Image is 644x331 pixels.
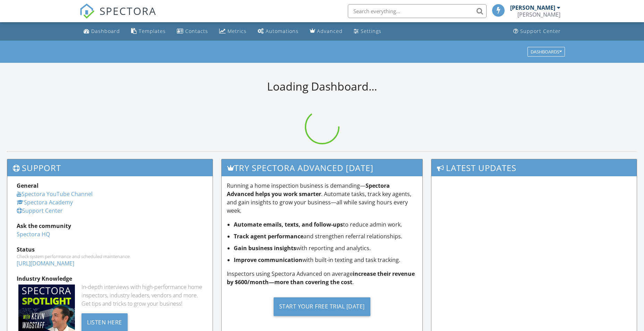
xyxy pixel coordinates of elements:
[222,159,423,176] h3: Try spectora advanced [DATE]
[17,190,93,198] a: Spectora YouTube Channel
[17,260,74,267] a: [URL][DOMAIN_NAME]
[174,25,211,38] a: Contacts
[255,25,301,38] a: Automations (Basic)
[234,232,303,240] strong: Track agent performance
[227,28,247,34] div: Metrics
[431,159,637,176] h3: Latest Updates
[234,221,343,228] strong: Automate emails, texts, and follow-ups
[227,270,415,286] strong: increase their revenue by $600/month—more than covering the cost
[234,256,302,264] strong: Improve communication
[234,232,418,240] li: and strengthen referral relationships.
[139,28,166,34] div: Templates
[517,11,560,18] div: Colton Hill
[185,28,208,34] div: Contacts
[17,245,203,254] div: Status
[17,274,203,283] div: Industry Knowledge
[510,4,555,11] div: [PERSON_NAME]
[351,25,384,38] a: Settings
[227,182,390,198] strong: Spectora Advanced helps you work smarter
[81,318,128,326] a: Listen Here
[17,207,63,214] a: Support Center
[527,47,565,57] button: Dashboards
[520,28,561,34] div: Support Center
[234,244,418,252] li: with reporting and analytics.
[307,25,345,38] a: Advanced
[234,256,418,264] li: with built-in texting and task tracking.
[227,181,418,215] p: Running a home inspection business is demanding— . Automate tasks, track key agents, and gain ins...
[266,28,299,34] div: Automations
[7,159,213,176] h3: Support
[510,25,564,38] a: Support Center
[81,25,123,38] a: Dashboard
[234,220,418,229] li: to reduce admin work.
[234,244,296,252] strong: Gain business insights
[17,182,38,189] strong: General
[531,49,562,54] div: Dashboards
[91,28,120,34] div: Dashboard
[274,297,370,316] div: Start Your Free Trial [DATE]
[17,254,203,259] div: Check system performance and scheduled maintenance.
[227,292,418,321] a: Start Your Free Trial [DATE]
[361,28,381,34] div: Settings
[317,28,343,34] div: Advanced
[17,222,203,230] div: Ask the community
[100,3,156,18] span: SPECTORA
[227,270,418,286] p: Inspectors using Spectora Advanced on average .
[348,4,487,18] input: Search everything...
[81,283,203,308] div: In-depth interviews with high-performance home inspectors, industry leaders, vendors and more. Ge...
[216,25,249,38] a: Metrics
[17,198,73,206] a: Spectora Academy
[79,3,95,19] img: The Best Home Inspection Software - Spectora
[17,230,50,238] a: Spectora HQ
[79,9,156,24] a: SPECTORA
[128,25,169,38] a: Templates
